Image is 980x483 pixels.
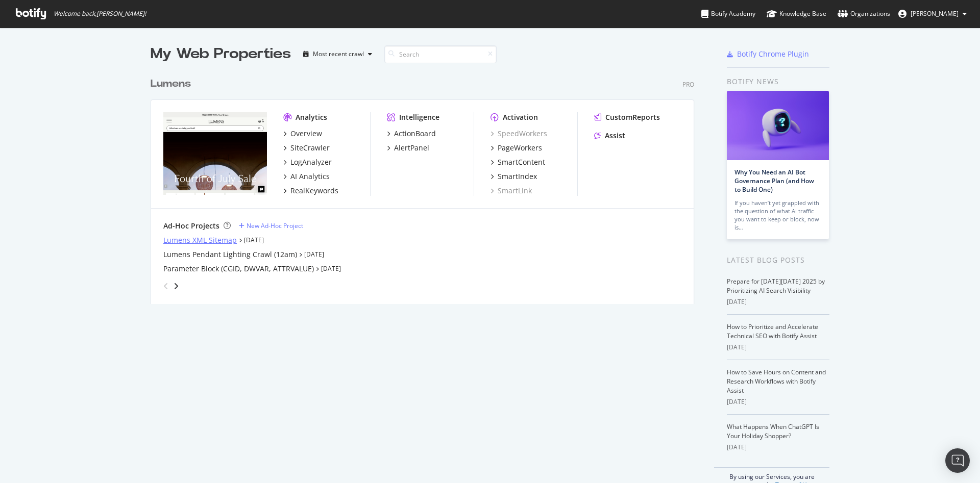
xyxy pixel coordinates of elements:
[394,129,436,139] div: ActionBoard
[890,6,975,22] button: [PERSON_NAME]
[727,443,829,452] div: [DATE]
[283,129,322,139] a: Overview
[299,46,376,62] button: Most recent crawl
[247,221,303,230] div: New Ad-Hoc Project
[491,143,542,153] a: PageWorkers
[54,10,146,18] span: Welcome back, [PERSON_NAME] !
[290,171,330,182] div: AI Analytics
[727,322,818,340] a: How to Prioritize and Accelerate Technical SEO with Botify Assist
[491,186,532,196] a: SmartLink
[163,112,267,195] img: www.lumens.com
[283,171,330,182] a: AI Analytics
[239,221,303,230] a: New Ad-Hoc Project
[290,129,322,139] div: Overview
[727,91,829,160] img: Why You Need an AI Bot Governance Plan (and How to Build One)
[727,255,829,266] div: Latest Blog Posts
[594,131,625,141] a: Assist
[727,397,829,406] div: [DATE]
[159,278,173,294] div: angle-left
[503,112,538,122] div: Activation
[838,9,890,19] div: Organizations
[498,171,537,182] div: SmartIndex
[734,168,814,194] a: Why You Need an AI Bot Governance Plan (and How to Build One)
[387,143,429,153] a: AlertPanel
[151,77,195,91] a: Lumens
[283,186,338,196] a: RealKeywords
[682,80,694,89] div: Pro
[727,422,819,440] a: What Happens When ChatGPT Is Your Holiday Shopper?
[605,112,660,122] div: CustomReports
[313,51,364,57] div: Most recent crawl
[283,157,332,167] a: LogAnalyzer
[163,221,219,231] div: Ad-Hoc Projects
[151,77,191,91] div: Lumens
[498,157,545,167] div: SmartContent
[399,112,439,122] div: Intelligence
[163,249,297,260] a: Lumens Pendant Lighting Crawl (12am)
[296,112,327,122] div: Analytics
[734,199,821,232] div: If you haven’t yet grappled with the question of what AI traffic you want to keep or block, now is…
[491,171,537,182] a: SmartIndex
[727,297,829,307] div: [DATE]
[737,49,809,59] div: Botify Chrome Plugin
[491,129,547,139] a: SpeedWorkers
[491,157,545,167] a: SmartContent
[594,112,660,122] a: CustomReports
[727,277,825,295] a: Prepare for [DATE][DATE] 2025 by Prioritizing AI Search Visibility
[387,129,436,139] a: ActionBoard
[163,264,314,274] a: Parameter Block (CGID, DWVAR, ATTRVALUE)
[304,250,324,259] a: [DATE]
[244,236,264,244] a: [DATE]
[701,9,755,19] div: Botify Academy
[767,9,826,19] div: Knowledge Base
[151,64,702,304] div: grid
[290,143,330,153] div: SiteCrawler
[727,343,829,352] div: [DATE]
[283,143,330,153] a: SiteCrawler
[727,368,826,395] a: How to Save Hours on Content and Research Workflows with Botify Assist
[605,131,625,141] div: Assist
[727,76,829,87] div: Botify news
[727,49,809,59] a: Botify Chrome Plugin
[498,143,542,153] div: PageWorkers
[394,143,429,153] div: AlertPanel
[321,264,341,273] a: [DATE]
[384,45,497,63] input: Search
[945,448,970,473] div: Open Intercom Messenger
[151,44,291,64] div: My Web Properties
[173,281,180,291] div: angle-right
[163,235,237,245] a: Lumens XML Sitemap
[911,9,959,18] span: Gregory
[290,157,332,167] div: LogAnalyzer
[290,186,338,196] div: RealKeywords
